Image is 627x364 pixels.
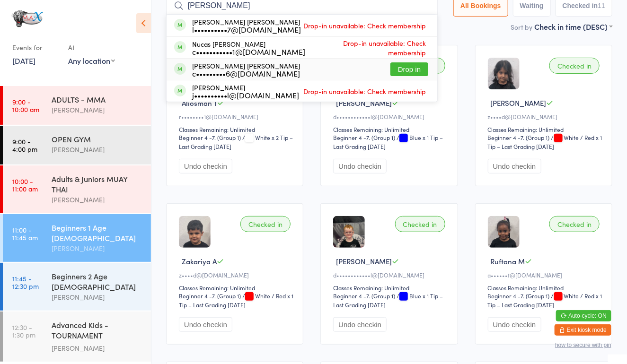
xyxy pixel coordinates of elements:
div: Beginner 4 -7. (Group 1) [333,133,395,141]
button: Auto-cycle: ON [556,310,611,321]
span: [PERSON_NAME] [336,98,392,108]
div: Checked in [549,216,600,232]
div: d••••••••••••l@[DOMAIN_NAME] [333,113,448,121]
time: 11:00 - 11:45 am [12,226,38,241]
div: z••••d@[DOMAIN_NAME] [179,271,293,279]
span: Zakariya A [182,256,217,266]
button: Undo checkin [488,317,541,332]
time: 9:00 - 4:00 pm [12,138,37,153]
div: [PERSON_NAME] [PERSON_NAME] [192,62,300,77]
div: Beginners 2 Age [DEMOGRAPHIC_DATA] [52,271,143,292]
div: Beginner 4 -7. (Group 1) [488,292,550,300]
div: [PERSON_NAME] [PERSON_NAME] [192,18,301,33]
a: 12:30 -1:30 pmAdvanced Kids - TOURNAMENT PREPARATION[PERSON_NAME] [3,312,151,362]
time: 11:45 - 12:30 pm [12,275,39,290]
div: Classes Remaining: Unlimited [333,284,448,292]
span: Drop-in unavailable: Check membership [301,18,428,33]
div: [PERSON_NAME] [52,292,143,303]
div: d••••••••••••l@[DOMAIN_NAME] [333,271,448,279]
time: 9:00 - 10:00 am [12,98,39,113]
div: Beginner 4 -7. (Group 1) [179,292,241,300]
div: Checked in [240,216,291,232]
div: Check in time (DESC) [534,21,612,32]
button: Undo checkin [488,159,541,173]
a: 11:00 -11:45 amBeginners 1 Age [DEMOGRAPHIC_DATA][PERSON_NAME] [3,214,151,262]
img: image1744820642.png [179,216,211,248]
button: Undo checkin [179,317,232,332]
button: Drop in [390,62,428,76]
a: 10:00 -11:00 amAdults & Juniors MUAY THAI[PERSON_NAME] [3,165,151,213]
time: 10:00 - 11:00 am [12,177,38,192]
time: 12:30 - 1:30 pm [12,323,35,338]
div: j••••••••••l@[DOMAIN_NAME] [192,91,299,99]
button: Undo checkin [333,317,387,332]
div: l••••••••••7@[DOMAIN_NAME] [192,26,301,33]
div: [PERSON_NAME] [192,84,299,99]
div: Beginner 4 -7. (Group 1) [179,133,241,141]
button: how to secure with pin [555,342,611,348]
span: [PERSON_NAME] [491,98,547,108]
div: Classes Remaining: Unlimited [333,125,448,133]
span: Aliosman T [182,98,217,108]
a: [DATE] [12,55,35,66]
div: c•••••••••6@[DOMAIN_NAME] [192,69,300,77]
span: [PERSON_NAME] [336,256,392,266]
div: Nucas [PERSON_NAME] [192,40,305,55]
div: [PERSON_NAME] [52,104,143,115]
div: OPEN GYM [52,134,143,144]
div: Checked in [549,58,600,74]
span: Drop-in unavailable: Check membership [301,84,428,98]
div: a••••••t@[DOMAIN_NAME] [488,271,602,279]
div: Any location [68,55,115,66]
div: Classes Remaining: Unlimited [488,284,602,292]
div: Beginners 1 Age [DEMOGRAPHIC_DATA] [52,222,143,243]
a: 9:00 -10:00 amADULTS - MMA[PERSON_NAME] [3,86,151,125]
div: ADULTS - MMA [52,94,143,104]
img: image1744820740.png [488,216,520,248]
div: [PERSON_NAME] [52,243,143,254]
button: Undo checkin [179,159,232,173]
div: At [68,40,115,55]
a: 9:00 -4:00 pmOPEN GYM[PERSON_NAME] [3,126,151,165]
div: Beginner 4 -7. (Group 1) [333,292,395,300]
button: Exit kiosk mode [555,324,611,336]
div: 11 [598,2,605,9]
div: Classes Remaining: Unlimited [179,125,293,133]
div: [PERSON_NAME] [52,194,143,205]
button: Undo checkin [333,159,387,173]
div: [PERSON_NAME] [52,144,143,155]
div: [PERSON_NAME] [52,343,143,354]
span: Ruftana M [491,256,525,266]
div: Checked in [395,216,445,232]
img: image1744820628.png [488,58,520,89]
label: Sort by [511,22,532,32]
div: Beginner 4 -7. (Group 1) [488,133,550,141]
div: Classes Remaining: Unlimited [179,284,293,292]
div: Classes Remaining: Unlimited [488,125,602,133]
img: MAX Training Academy Ltd [9,7,45,30]
div: Adults & Juniors MUAY THAI [52,173,143,194]
div: r••••••••1@[DOMAIN_NAME] [179,113,293,121]
a: 11:45 -12:30 pmBeginners 2 Age [DEMOGRAPHIC_DATA][PERSON_NAME] [3,263,151,311]
img: image1710959557.png [333,216,365,248]
span: Drop-in unavailable: Check membership [305,36,428,60]
div: Advanced Kids - TOURNAMENT PREPARATION [52,320,143,343]
div: c•••••••••••1@[DOMAIN_NAME] [192,48,305,55]
div: Events for [12,40,59,55]
div: z••••d@[DOMAIN_NAME] [488,113,602,121]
